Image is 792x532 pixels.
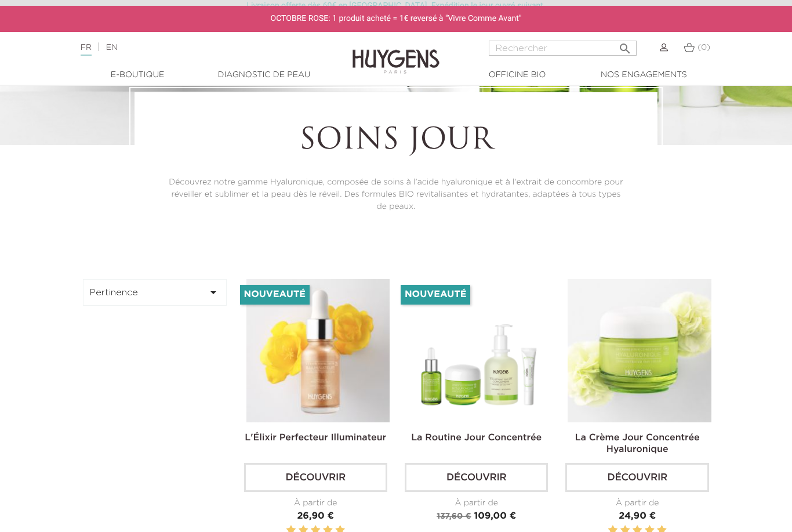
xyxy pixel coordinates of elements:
[474,512,516,521] span: 109,00 €
[575,433,700,454] a: La Crème Jour Concentrée Hyaluronique
[565,497,709,509] div: À partir de
[75,41,321,55] div: |
[565,463,709,492] a: Découvrir
[81,44,92,56] a: FR
[206,69,322,81] a: Diagnostic de peau
[407,279,550,422] img: Routine jour Concentrée
[405,497,548,509] div: À partir de
[79,69,195,81] a: E-Boutique
[166,124,626,159] h1: Soins Jour
[297,512,334,521] span: 26,90 €
[245,433,386,443] a: L'Élixir Perfecteur Illuminateur
[411,433,542,443] a: La Routine Jour Concentrée
[83,279,227,306] button: Pertinence
[206,285,220,299] i: 
[615,37,635,53] button: 
[586,69,702,81] a: Nos engagements
[401,285,470,305] li: Nouveauté
[405,463,548,492] a: Découvrir
[240,285,310,305] li: Nouveauté
[618,38,632,52] i: 
[568,279,711,422] img: La Crème Jour Concentrée Hyaluronique
[697,44,710,52] span: (0)
[459,69,575,81] a: Officine Bio
[244,463,387,492] a: Découvrir
[353,31,439,75] img: Huygens
[106,44,118,52] a: EN
[246,279,390,422] img: L'Élixir Perfecteur Illuminateur
[489,41,637,56] input: Rechercher
[437,512,471,520] span: 137,60 €
[166,176,626,213] p: Découvrez notre gamme Hyaluronique, composée de soins à l'acide hyaluronique et à l'extrait de co...
[244,497,387,509] div: À partir de
[619,512,656,521] span: 24,90 €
